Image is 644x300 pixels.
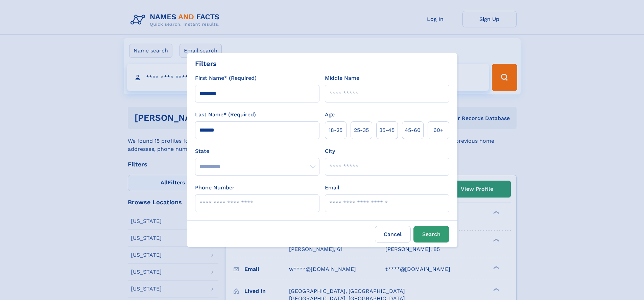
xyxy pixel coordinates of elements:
[325,111,335,119] label: Age
[354,126,369,134] span: 25‑35
[375,226,411,243] label: Cancel
[413,226,449,243] button: Search
[405,126,421,134] span: 45‑60
[325,147,335,155] label: City
[325,184,339,192] label: Email
[433,126,444,134] span: 60+
[379,126,395,134] span: 35‑45
[195,59,217,69] div: Filters
[195,74,257,82] label: First Name* (Required)
[195,184,235,192] label: Phone Number
[329,126,342,134] span: 18‑25
[195,111,256,119] label: Last Name* (Required)
[195,147,319,155] label: State
[325,74,359,82] label: Middle Name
